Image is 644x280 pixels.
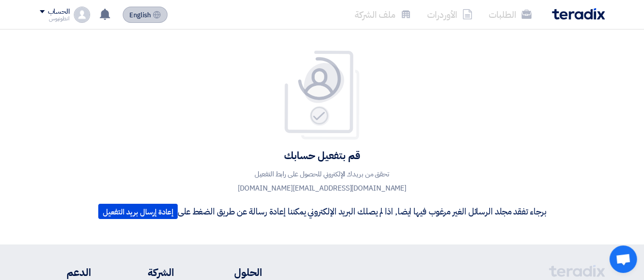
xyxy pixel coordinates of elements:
[552,8,605,20] img: Teradix logo
[129,12,151,19] span: English
[282,50,363,141] img: Your account is pending for verification
[48,8,70,16] div: الحساب
[74,7,90,23] img: profile_test.png
[609,245,637,273] div: Open chat
[40,16,70,21] div: انطونيوس
[98,204,546,219] p: برجاء تفقد مجلد الرسائل الغير مرغوب فيها ايضا, اذا لم يصلك البريد الإلكتروني يمكننا إعادة رسالة ع...
[231,167,414,196] p: تحقق من بريدك الإلكتروني للحصول على رابط التفعيل [DOMAIN_NAME][EMAIL_ADDRESS][DOMAIN_NAME]
[121,265,174,280] li: الشركة
[98,204,178,219] button: إعادة إرسال بريد التفعيل
[98,149,546,162] h4: قم بتفعيل حسابك
[123,7,167,23] button: English
[205,265,262,280] li: الحلول
[40,265,91,280] li: الدعم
